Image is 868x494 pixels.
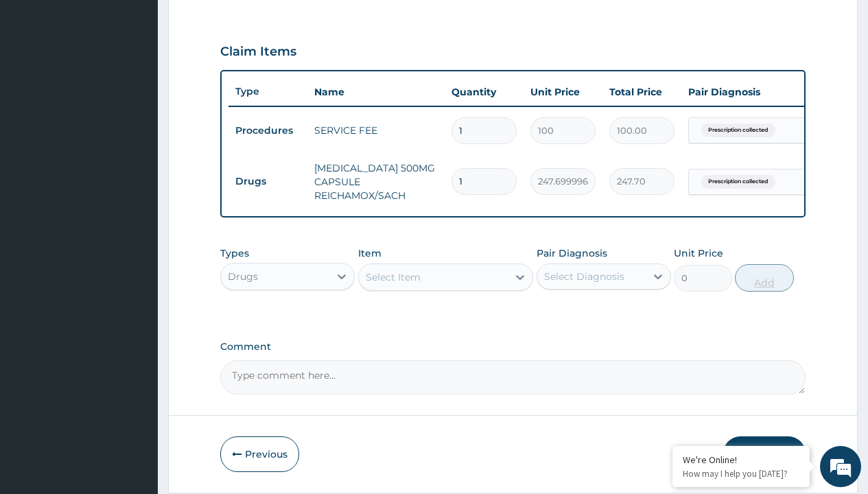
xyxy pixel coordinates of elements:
textarea: Type your message and hit 'Enter' [7,340,261,388]
h3: Claim Items [220,45,296,60]
p: How may I help you today? [683,468,799,480]
div: Select Item [366,270,421,284]
span: Prescription collected [701,123,775,137]
td: [MEDICAL_DATA] 500MG CAPSULE REICHAMOX/SACH [307,154,445,209]
th: Name [307,78,445,106]
button: Previous [220,436,299,472]
button: Add [735,264,793,292]
td: SERVICE FEE [307,117,445,144]
th: Pair Diagnosis [681,78,832,106]
th: Type [228,79,307,104]
th: Total Price [602,78,681,106]
label: Types [220,248,249,259]
button: Submit [723,436,806,472]
label: Item [358,246,382,260]
span: Prescription collected [701,175,775,189]
th: Quantity [445,78,524,106]
td: Drugs [228,169,307,194]
img: d_794563401_company_1708531726252_794563401 [25,69,56,103]
div: Chat with us now [71,77,231,95]
span: We're online! [80,155,189,294]
label: Comment [220,341,806,353]
div: Drugs [228,270,258,283]
label: Pair Diagnosis [537,246,607,260]
div: Minimize live chat window [225,7,258,40]
label: Unit Price [674,246,723,260]
div: Select Diagnosis [544,270,624,283]
td: Procedures [228,118,307,143]
th: Unit Price [524,78,602,106]
div: We're Online! [683,454,799,466]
